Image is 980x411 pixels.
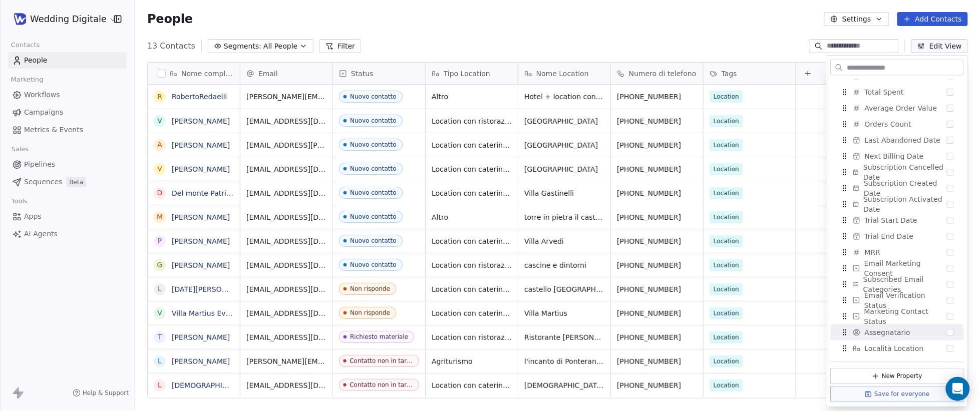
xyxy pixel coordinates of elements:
[824,12,889,26] button: Settings
[172,237,230,245] a: [PERSON_NAME]
[524,212,604,222] span: torre in pietra il castello
[157,92,162,102] div: R
[350,117,397,124] div: Nuovo contatto
[617,164,697,174] span: [PHONE_NUMBER]
[911,39,968,53] button: Edit View
[14,13,26,25] img: WD-pittogramma.png
[865,343,924,353] span: Località Location
[172,285,254,293] a: [DATE][PERSON_NAME]
[946,377,970,401] div: Open Intercom Messenger
[524,308,604,318] span: Villa Martius
[158,356,162,366] div: l
[710,163,743,175] span: Location
[8,174,127,190] a: SequencesBeta
[158,236,162,246] div: P
[897,12,968,26] button: Add Contacts
[350,213,397,220] div: Nuovo contatto
[172,261,230,269] a: [PERSON_NAME]
[831,368,964,384] button: New Property
[617,380,697,390] span: [PHONE_NUMBER]
[831,244,964,260] div: MRR
[710,259,743,271] span: Location
[246,164,326,174] span: [EMAIL_ADDRESS][DOMAIN_NAME]
[865,247,881,257] span: MRR
[432,356,512,366] span: Agriturismo
[831,386,964,402] button: Save for everyone
[617,284,697,294] span: [PHONE_NUMBER]
[350,357,413,364] div: Contatto non in target
[432,308,512,318] span: Location con catering esterno
[710,283,743,295] span: Location
[240,63,333,84] div: Email
[181,69,234,79] span: Nome completo
[148,85,240,400] div: grid
[865,119,911,129] span: Orders Count
[831,324,964,340] div: Assegnatario
[432,164,512,174] span: Location con catering esterno
[865,327,910,337] span: Assegnatario
[704,63,796,84] div: Tags
[432,188,512,198] span: Location con catering esterno
[617,332,697,342] span: [PHONE_NUMBER]
[158,380,162,390] div: l
[831,308,964,324] div: Marketing Contact Status
[246,260,326,270] span: [EMAIL_ADDRESS][DOMAIN_NAME]
[710,235,743,247] span: Location
[263,41,297,52] span: All People
[24,159,55,170] span: Pipelines
[710,307,743,319] span: Location
[617,188,697,198] span: [PHONE_NUMBER]
[172,213,230,221] a: [PERSON_NAME]
[524,260,604,270] span: cascine e dintorni
[157,140,162,150] div: A
[831,196,964,212] div: Subscription Activated Date
[524,92,604,102] span: Hotel + location con casa [PERSON_NAME]
[172,141,230,149] a: [PERSON_NAME]
[24,125,83,135] span: Metrics & Events
[617,212,697,222] span: [PHONE_NUMBER]
[831,228,964,244] div: Trial End Date
[524,332,604,342] span: Ristorante [PERSON_NAME]
[157,116,162,126] div: V
[246,332,326,342] span: [EMAIL_ADDRESS][DOMAIN_NAME]
[157,188,163,198] div: D
[864,178,947,198] span: Subscription Created Date
[831,260,964,276] div: Email Marketing Consent
[172,309,271,317] a: Villa Martius Eventi Glamour
[865,135,940,145] span: Last Abandoned Date
[7,72,48,87] span: Marketing
[617,260,697,270] span: [PHONE_NUMBER]
[12,11,107,28] button: Wedding Digitale
[432,116,512,126] span: Location con ristorazione interna
[710,211,743,223] span: Location
[246,212,326,222] span: [EMAIL_ADDRESS][DOMAIN_NAME]
[172,333,230,341] a: [PERSON_NAME]
[432,140,512,150] span: Location con catering esterno
[617,236,697,246] span: [PHONE_NUMBER]
[350,165,397,172] div: Nuovo contatto
[710,91,743,103] span: Location
[524,140,604,150] span: [GEOGRAPHIC_DATA]
[865,87,904,97] span: Total Spent
[319,39,361,53] button: Filter
[617,92,697,102] span: [PHONE_NUMBER]
[24,90,60,100] span: Workflows
[432,212,512,222] span: Altro
[246,284,326,294] span: [EMAIL_ADDRESS][DATE][DOMAIN_NAME]
[172,357,230,365] a: [PERSON_NAME]
[8,156,127,173] a: Pipelines
[157,212,163,222] div: M
[432,332,512,342] span: Location con ristorazione interna
[246,188,326,198] span: [EMAIL_ADDRESS][DOMAIN_NAME]
[831,292,964,308] div: Email Verification Status
[158,332,162,342] div: T
[148,63,240,84] div: Nome completo
[710,355,743,367] span: Location
[240,85,969,400] div: grid
[172,165,230,173] a: [PERSON_NAME]
[7,142,33,157] span: Sales
[350,381,413,388] div: Contatto non in target
[432,284,512,294] span: Location con catering esterno
[864,258,947,278] span: Email Marketing Consent
[172,381,284,389] a: [DEMOGRAPHIC_DATA] Angel 🍓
